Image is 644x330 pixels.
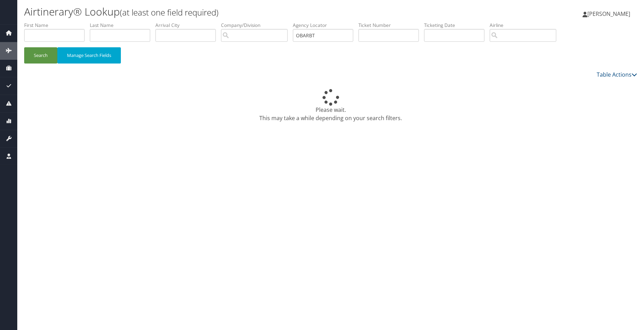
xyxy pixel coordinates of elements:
[57,47,121,64] button: Manage Search Fields
[24,89,637,122] div: Please wait. This may take a while depending on your search filters.
[424,22,490,29] label: Ticketing Date
[24,4,433,19] h1: Airtinerary® Lookup
[221,22,293,29] label: Company/Division
[490,22,561,29] label: Airline
[587,10,630,18] span: [PERSON_NAME]
[293,22,358,29] label: Agency Locator
[155,22,221,29] label: Arrival City
[583,3,637,24] a: [PERSON_NAME]
[120,7,219,18] small: (at least one field required)
[24,47,57,64] button: Search
[358,22,424,29] label: Ticket Number
[24,22,90,29] label: First Name
[597,71,637,78] a: Table Actions
[90,22,155,29] label: Last Name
